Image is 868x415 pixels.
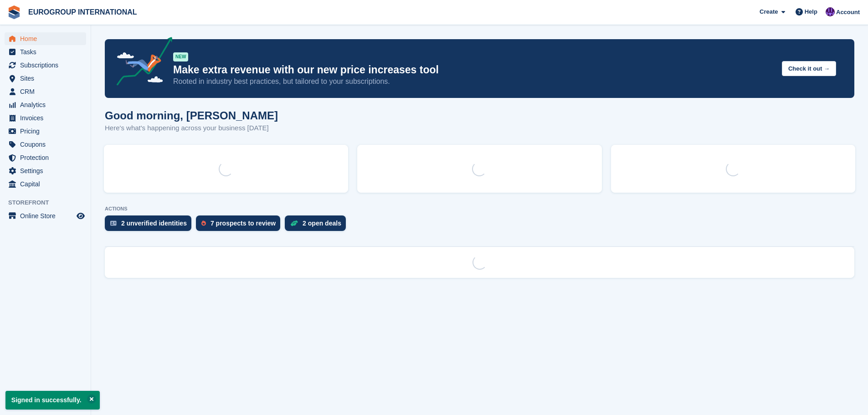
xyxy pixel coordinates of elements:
img: Calvin Tickner [826,7,835,16]
a: menu [5,151,86,164]
a: menu [5,59,86,72]
a: menu [5,32,86,45]
p: Signed in successfully. [5,391,100,410]
span: Sites [20,72,75,85]
span: Tasks [20,46,75,58]
span: Storefront [8,198,91,207]
div: 2 open deals [303,220,341,227]
img: deal-1b604bf984904fb50ccaf53a9ad4b4a5d6e5aea283cecdc64d6e3604feb123c2.svg [290,220,298,226]
a: 2 unverified identities [105,215,196,236]
a: menu [5,164,86,177]
p: Here's what's happening across your business [DATE] [105,123,278,133]
span: Invoices [20,112,75,124]
img: prospect-51fa495bee0391a8d652442698ab0144808aea92771e9ea1ae160a38d050c398.svg [201,220,206,226]
span: Protection [20,151,75,164]
div: 7 prospects to review [211,220,276,227]
p: Rooted in industry best practices, but tailored to your subscriptions. [173,77,775,87]
a: menu [5,85,86,98]
a: menu [5,72,86,85]
a: EUROGROUP INTERNATIONAL [25,5,141,20]
span: CRM [20,85,75,98]
span: Home [20,32,75,45]
span: Coupons [20,138,75,151]
button: Check it out → [782,61,836,76]
a: 7 prospects to review [196,215,285,236]
a: menu [5,125,86,138]
a: menu [5,210,86,222]
h1: Good morning, [PERSON_NAME] [105,109,278,122]
span: Create [760,7,778,16]
p: Make extra revenue with our new price increases tool [173,63,775,77]
img: verify_identity-adf6edd0f0f0b5bbfe63781bf79b02c33cf7c696d77639b501bdc392416b5a36.svg [110,220,117,226]
span: Online Store [20,210,75,222]
img: stora-icon-8386f47178a22dfd0bd8f6a31ec36ba5ce8667c1dd55bd0f319d3a0aa187defe.svg [7,5,21,19]
span: Settings [20,164,75,177]
img: price-adjustments-announcement-icon-8257ccfd72463d97f412b2fc003d46551f7dbcb40ab6d574587a9cd5c0d94... [109,37,173,89]
a: menu [5,178,86,190]
div: NEW [173,52,188,61]
span: Subscriptions [20,59,75,72]
a: menu [5,112,86,124]
p: ACTIONS [105,206,854,212]
div: 2 unverified identities [121,220,187,227]
a: menu [5,98,86,111]
a: Preview store [75,210,86,221]
a: 2 open deals [285,215,350,236]
a: menu [5,138,86,151]
span: Account [836,8,860,17]
span: Analytics [20,98,75,111]
span: Capital [20,178,75,190]
a: menu [5,46,86,58]
span: Pricing [20,125,75,138]
span: Help [805,7,817,16]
